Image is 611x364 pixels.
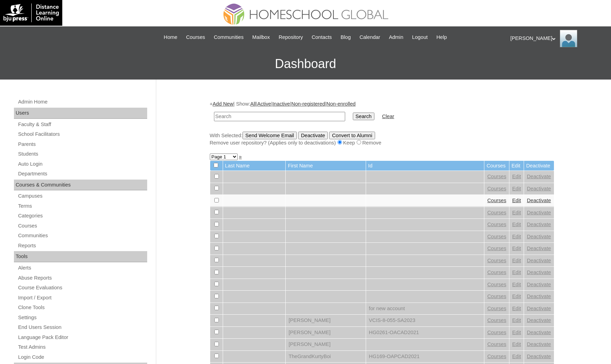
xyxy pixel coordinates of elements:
td: Deactivate [524,161,554,171]
a: Courses [487,306,506,311]
a: Language Pack Editor [17,333,147,342]
img: Ariane Ebuen [560,30,577,47]
td: First Name [286,161,366,171]
span: Contacts [312,33,332,41]
a: » [239,154,242,159]
td: TheGrandKurtyBoi [286,351,366,363]
a: Inactive [272,101,290,107]
a: Courses [487,246,506,251]
a: Terms [17,202,147,210]
a: Deactivate [527,306,551,311]
a: Courses [487,293,506,299]
a: Courses [487,330,506,335]
a: Edit [512,330,521,335]
a: Courses [487,174,506,179]
input: Deactivate [298,132,328,139]
a: Courses [487,354,506,359]
a: Deactivate [527,282,551,287]
a: Deactivate [527,234,551,239]
a: Courses [183,33,209,41]
a: Courses [487,222,506,227]
input: Send Welcome Email [243,132,297,139]
span: Help [436,33,447,41]
a: Deactivate [527,270,551,275]
span: Home [164,33,177,41]
a: Parents [17,140,147,149]
a: Login Code [17,353,147,362]
a: Non-enrolled [326,101,356,107]
a: Deactivate [527,186,551,191]
a: Alerts [17,264,147,272]
a: Add New [213,101,233,107]
a: Edit [512,282,521,287]
a: Courses [487,317,506,323]
a: Edit [512,317,521,323]
h3: Dashboard [3,48,608,80]
a: Edit [512,354,521,359]
span: Repository [279,33,303,41]
a: Edit [512,270,521,275]
a: Non-registered [291,101,325,107]
a: Courses [487,282,506,287]
a: Repository [275,33,307,41]
td: [PERSON_NAME] [286,327,366,339]
a: Deactivate [527,317,551,323]
td: Courses [484,161,509,171]
a: Campuses [17,192,147,200]
a: All [250,101,256,107]
a: Courses [487,234,506,239]
a: Courses [17,222,147,230]
a: Courses [487,341,506,347]
td: for new account [366,303,484,315]
a: Clone Tools [17,303,147,312]
td: HG169-OAPCAD2021 [366,351,484,363]
a: Courses [487,258,506,263]
a: Deactivate [527,354,551,359]
span: Logout [412,33,428,41]
a: Students [17,150,147,158]
a: Help [433,33,450,41]
td: HG0261-OACAD2021 [366,327,484,339]
a: Deactivate [527,222,551,227]
a: Courses [487,270,506,275]
a: Admin [386,33,407,41]
a: Deactivate [527,293,551,299]
td: VCIS-8-055-SA2023 [366,315,484,326]
a: Departments [17,169,147,178]
a: Courses [487,210,506,215]
span: Courses [186,33,205,41]
a: Clear [382,114,394,119]
a: Deactivate [527,174,551,179]
a: Edit [512,341,521,347]
a: School Facilitators [17,130,147,139]
a: Deactivate [527,330,551,335]
td: Id [366,161,484,171]
a: Edit [512,293,521,299]
a: Reports [17,241,147,250]
a: Deactivate [527,198,551,203]
a: Edit [512,258,521,263]
a: Communities [210,33,247,41]
span: Calendar [359,33,380,41]
a: Admin Home [17,98,147,106]
a: Edit [512,234,521,239]
input: Search [353,113,374,120]
a: Import / Export [17,293,147,302]
a: Mailbox [249,33,273,41]
td: [PERSON_NAME] [286,339,366,350]
a: Faculty & Staff [17,120,147,129]
span: Mailbox [252,33,270,41]
img: logo-white.png [3,3,59,22]
a: Deactivate [527,210,551,215]
input: Convert to Alumni [329,132,375,139]
a: Abuse Reports [17,274,147,282]
a: Courses [487,186,506,191]
a: Test Admins [17,343,147,351]
a: Edit [512,186,521,191]
div: With Selected: [210,132,554,147]
td: [PERSON_NAME] [286,315,366,326]
a: Deactivate [527,258,551,263]
a: End Users Session [17,323,147,332]
div: Remove user repository? (Applies only to deactivations) Keep Remove [210,139,554,147]
div: Courses & Communities [14,180,147,191]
